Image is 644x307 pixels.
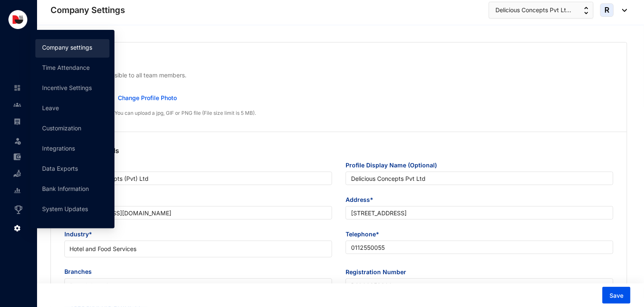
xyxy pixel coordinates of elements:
a: Integrations [42,145,75,152]
label: Address* [346,195,379,204]
img: dropdown-black.8e83cc76930a90b1a4fdb6d089b7bf3a.svg [618,9,627,12]
a: Bank Information [42,185,89,192]
img: loan-unselected.d74d20a04637f2d15ab5.svg [13,170,21,177]
img: home-unselected.a29eae3204392db15eaf.svg [13,84,21,92]
img: settings.f4f5bcbb8b4eaa341756.svg [13,225,21,232]
span: Save [609,291,623,300]
span: Delicious Concepts Pvt Lt... [495,5,571,15]
img: report-unselected.e6a6b4230fc7da01f883.svg [13,187,21,194]
li: Payroll [7,113,27,130]
button: Save [602,287,631,304]
span: Change Profile Photo [118,93,177,103]
a: Data Exports [42,165,78,172]
img: award_outlined.f30b2bda3bf6ea1bf3dd.svg [13,205,24,215]
a: System Updates [42,205,88,212]
input: Branch Locations [64,278,332,292]
li: Home [7,79,27,96]
li: Contacts [7,96,27,113]
input: Profile Display Name (Optional) [346,172,613,185]
img: payroll-unselected.b590312f920e76f0c668.svg [13,118,21,125]
p: Company Details [64,146,613,161]
p: This logo will be visible to all team members. [64,71,613,79]
input: Company Name* [64,172,332,185]
a: Incentive Settings [42,84,92,91]
input: Address* [346,206,613,220]
li: Reports [7,182,27,199]
img: people-unselected.118708e94b43a90eceab.svg [13,101,21,109]
p: Company Logo [64,56,613,66]
p: Company Settings [51,4,125,16]
span: Branches [64,267,332,278]
img: up-down-arrow.74152d26bf9780fbf563ca9c90304185.svg [584,7,588,14]
input: Telephone* [346,241,613,254]
img: leave-unselected.2934df6273408c3f84d9.svg [13,137,22,145]
label: Telephone* [346,230,385,239]
input: Email* [64,206,332,220]
a: Leave [42,104,59,111]
a: Time Attendance [42,64,90,71]
li: Loan [7,165,27,182]
span: R [604,6,609,14]
a: Customization [42,124,81,132]
a: Company settings [42,44,92,51]
img: logo [8,10,27,29]
li: Expenses [7,148,27,165]
button: Change Profile Photo [98,90,183,106]
label: Registration Number [346,267,412,277]
img: expense-unselected.2edcf0507c847f3e9e96.svg [13,153,21,161]
p: You can upload a jpg, GIF or PNG file (File size limit is 5 MB). [98,106,256,117]
input: Registration Number [346,278,613,292]
label: Profile Display Name (Optional) [346,161,443,170]
button: Delicious Concepts Pvt Lt... [489,2,593,19]
span: Hotel and Food Services [69,243,327,255]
